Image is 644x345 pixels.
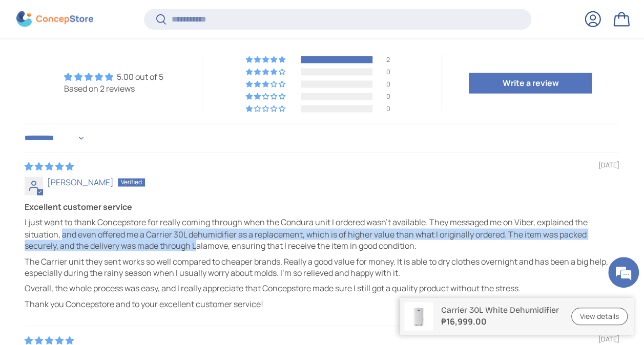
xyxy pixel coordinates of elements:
[59,106,141,209] span: We're online!
[168,5,193,30] div: Minimize live chat window
[25,282,619,293] p: Overall, the whole process was easy, and I really appreciate that Concepstore made sure I still g...
[25,255,619,278] p: The Carrier unit they sent works so well compared to cheaper brands. Really a good value for mone...
[5,233,195,269] textarea: Type your message and hit 'Enter'
[598,334,619,343] span: [DATE]
[404,302,433,331] img: carrier-dehumidifier-30-liter-full-view-concepstore
[386,56,399,63] div: 2
[571,308,628,326] a: View details
[64,83,163,94] div: Based on 2 reviews
[25,217,619,251] p: I just want to thank Concepstore for really coming through when the Condura unit I ordered wasn’t...
[25,201,619,212] b: Excellent customer service
[25,128,87,148] select: Sort dropdown
[117,71,163,82] span: 5.00 out of 5
[246,56,287,63] div: 100% (2) reviews with 5 star rating
[53,57,172,71] div: Chat with us now
[64,71,163,82] div: Average rating is 5.00 stars
[469,73,592,93] a: Write a review
[441,315,559,328] strong: ₱16,999.00
[598,161,619,170] span: [DATE]
[16,11,93,27] img: ConcepStore
[25,298,619,309] p: Thank you Concepstore and to your excellent customer service!
[47,177,114,188] span: [PERSON_NAME]
[25,161,74,172] span: 5 star review
[441,305,559,315] p: Carrier 30L White Dehumidifier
